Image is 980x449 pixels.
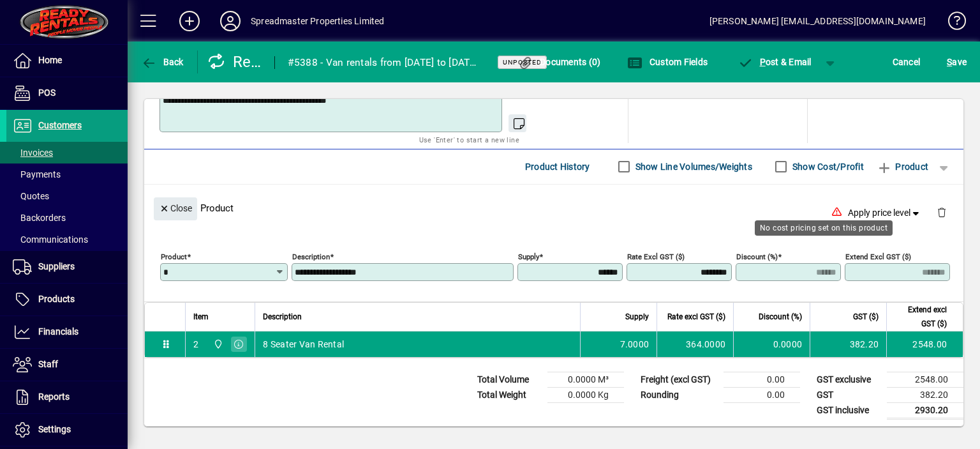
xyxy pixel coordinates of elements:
[947,52,967,72] span: ave
[141,57,184,67] span: Back
[193,338,198,351] div: 2
[520,155,595,178] button: Product History
[667,310,725,324] span: Rate excl GST ($)
[620,338,650,351] span: 7.0000
[665,338,725,351] div: 364.0000
[843,201,927,224] button: Apply price level
[724,387,800,402] td: 0.00
[38,88,56,98] span: POS
[518,252,539,261] mat-label: Supply
[471,387,547,402] td: Total Weight
[6,414,128,446] a: Settings
[853,310,879,324] span: GST ($)
[947,57,952,67] span: S
[733,331,810,357] td: 0.0000
[6,207,128,229] a: Backorders
[13,234,88,245] span: Communications
[515,50,604,73] button: Documents (0)
[263,338,344,351] span: 8 Seater Van Rental
[288,52,482,73] div: #5388 - Van rentals from [DATE] to [DATE] 7 x 8 Seaters KWN 865 (MA25G), KWY 695 (MA25G), KLM 163...
[6,381,128,413] a: Reports
[6,185,128,207] a: Quotes
[13,148,53,158] span: Invoices
[625,310,649,324] span: Supply
[877,156,928,177] span: Product
[887,402,963,418] td: 2930.20
[292,252,330,261] mat-label: Description
[6,164,128,185] a: Payments
[870,155,935,178] button: Product
[210,337,225,351] span: 965 State Highway 2
[6,251,128,283] a: Suppliers
[38,261,75,271] span: Suppliers
[38,424,71,434] span: Settings
[810,387,887,402] td: GST
[6,229,128,250] a: Communications
[810,372,887,387] td: GST exclusive
[547,372,624,387] td: 0.0000 M³
[547,387,624,402] td: 0.0000 Kg
[634,372,724,387] td: Freight (excl GST)
[13,169,61,179] span: Payments
[128,50,198,73] app-page-header-button: Back
[724,372,800,387] td: 0.00
[6,45,128,77] a: Home
[889,50,924,73] button: Cancel
[251,11,384,31] div: Spreadmaster Properties Limited
[887,372,963,387] td: 2548.00
[38,294,75,304] span: Products
[709,11,926,31] div: [PERSON_NAME] [EMAIL_ADDRESS][DOMAIN_NAME]
[6,142,128,164] a: Invoices
[471,372,547,387] td: Total Volume
[525,156,590,177] span: Product History
[503,58,542,66] span: Unposted
[939,3,964,44] a: Knowledge Base
[627,252,685,261] mat-label: Rate excl GST ($)
[38,359,58,369] span: Staff
[845,252,911,261] mat-label: Extend excl GST ($)
[13,213,66,223] span: Backorders
[161,252,187,261] mat-label: Product
[731,50,818,73] button: Post & Email
[263,310,302,324] span: Description
[169,10,210,33] button: Add
[633,160,752,173] label: Show Line Volumes/Weights
[518,57,601,67] span: Documents (0)
[38,55,62,65] span: Home
[38,326,78,337] span: Financials
[810,331,886,357] td: 382.20
[210,10,251,33] button: Profile
[38,392,70,402] span: Reports
[144,185,963,231] div: Product
[790,160,864,173] label: Show Cost/Profit
[926,197,957,228] button: Delete
[848,206,922,220] span: Apply price level
[193,310,209,324] span: Item
[926,206,957,218] app-page-header-button: Delete
[151,202,200,213] app-page-header-button: Close
[738,57,812,67] span: ost & Email
[895,303,947,331] span: Extend excl GST ($)
[886,331,963,357] td: 2548.00
[736,252,778,261] mat-label: Discount (%)
[944,50,970,73] button: Save
[624,50,711,73] button: Custom Fields
[6,316,128,348] a: Financials
[13,191,49,201] span: Quotes
[634,387,724,402] td: Rounding
[419,132,519,147] mat-hint: Use 'Enter' to start a new line
[627,57,708,67] span: Custom Fields
[893,52,921,72] span: Cancel
[159,198,192,219] span: Close
[207,52,262,72] div: Recurring Customer Invoice
[6,349,128,381] a: Staff
[38,120,82,130] span: Customers
[810,402,887,418] td: GST inclusive
[755,220,893,236] div: No cost pricing set on this product
[759,310,802,324] span: Discount (%)
[154,197,197,220] button: Close
[138,50,187,73] button: Back
[6,284,128,316] a: Products
[887,387,963,402] td: 382.20
[6,77,128,109] a: POS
